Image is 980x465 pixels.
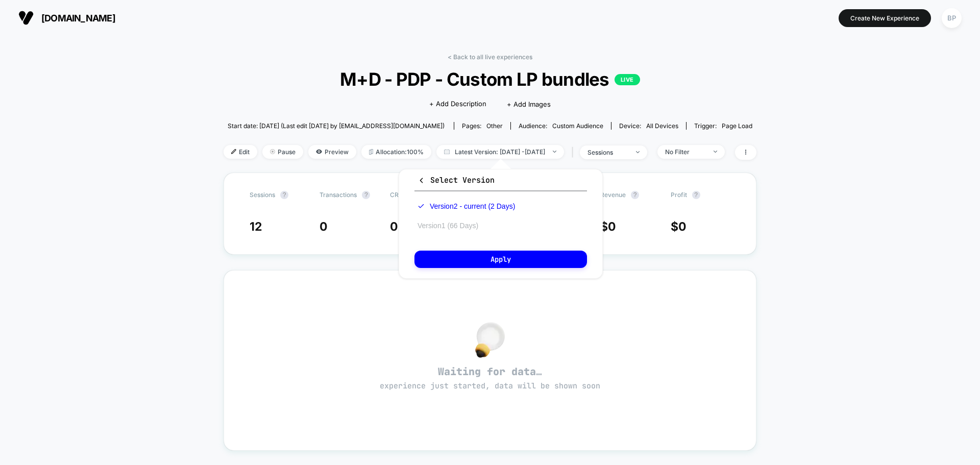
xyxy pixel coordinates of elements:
img: end [714,151,717,153]
span: Revenue [600,191,626,199]
div: BP [942,8,962,28]
p: LIVE [615,74,640,85]
button: Create New Experience [839,9,931,27]
span: [DOMAIN_NAME] [41,13,115,23]
img: Visually logo [18,10,34,26]
a: < Back to all live experiences [448,53,532,61]
span: + Add Description [429,99,486,109]
button: ? [280,191,288,199]
div: Audience: [519,122,603,130]
button: ? [362,191,370,199]
div: Pages: [462,122,503,130]
span: + Add Images [507,100,551,108]
button: Version2 - current (2 Days) [414,202,518,211]
button: Version1 (66 Days) [414,221,481,230]
button: BP [939,8,965,29]
span: Profit [671,191,687,199]
span: Device: [611,122,686,130]
button: ? [631,191,639,199]
button: [DOMAIN_NAME] [15,10,118,26]
span: Allocation: 100% [361,145,431,159]
span: other [486,122,503,130]
img: edit [231,149,236,154]
span: experience just started, data will be shown soon [380,381,600,391]
span: Select Version [418,175,495,185]
span: Sessions [250,191,275,199]
span: Custom Audience [552,122,603,130]
img: rebalance [369,149,373,155]
span: Page Load [722,122,752,130]
span: 12 [250,219,262,234]
div: sessions [587,149,628,156]
img: calendar [444,149,450,154]
img: end [553,151,556,153]
span: M+D - PDP - Custom LP bundles [250,68,730,90]
button: Apply [414,251,587,268]
span: | [569,145,580,160]
span: Pause [262,145,303,159]
span: 0 [678,219,687,234]
img: end [270,149,275,154]
span: Latest Version: [DATE] - [DATE] [436,145,564,159]
button: Select Version [414,175,587,191]
span: Transactions [320,191,357,199]
img: no_data [475,322,505,358]
span: all devices [646,122,678,130]
span: Preview [308,145,356,159]
span: Edit [224,145,257,159]
div: No Filter [665,148,706,156]
button: ? [692,191,700,199]
span: Start date: [DATE] (Last edit [DATE] by [EMAIL_ADDRESS][DOMAIN_NAME]) [228,122,445,130]
span: 0 [320,219,328,234]
div: Trigger: [694,122,752,130]
span: Waiting for data… [242,365,738,391]
span: $ [671,219,687,234]
img: end [636,151,640,153]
